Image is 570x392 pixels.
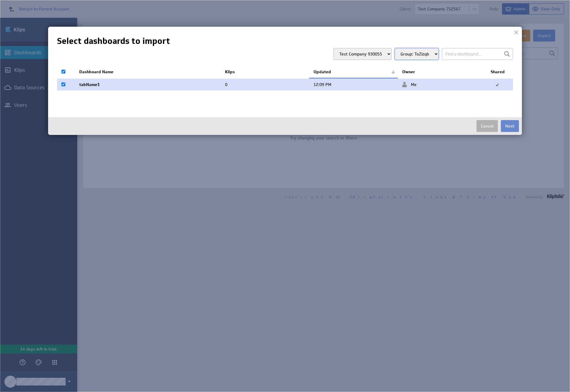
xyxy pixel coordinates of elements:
span: Oct 14, 2025 12:09 PM [313,82,331,87]
span: Me [402,82,417,87]
td: 0 [221,78,309,91]
th: Shared [486,66,513,78]
input: Find a dashboard... [442,48,513,60]
th: Owner [398,66,486,78]
button: Next [501,120,519,132]
td: tabName1 [75,78,221,91]
h1: Select dashboards to import [57,36,513,47]
th: Klips [221,66,309,78]
th: Dashboard Name [75,66,221,78]
th: Updated [309,66,398,78]
button: Cancel [476,120,498,132]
